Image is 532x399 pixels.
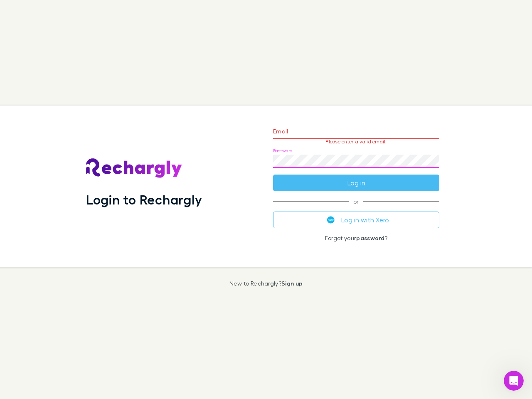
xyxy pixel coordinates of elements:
[273,148,293,154] label: Password
[273,235,439,241] p: Forgot your ?
[86,158,182,178] img: Rechargly's Logo
[356,234,384,241] a: password
[281,280,303,287] a: Sign up
[273,139,439,145] p: Please enter a valid email.
[273,212,439,228] button: Log in with Xero
[273,175,439,191] button: Log in
[229,280,303,287] p: New to Rechargly?
[327,216,335,224] img: Xero's logo
[504,371,524,391] iframe: Intercom live chat
[86,192,202,207] h1: Login to Rechargly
